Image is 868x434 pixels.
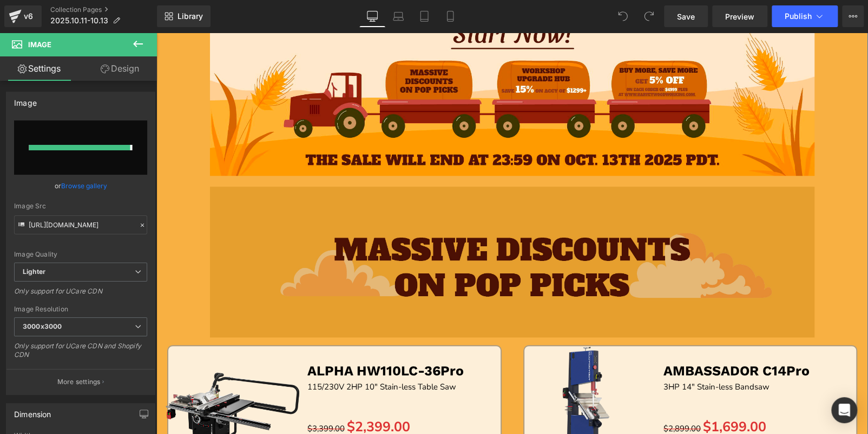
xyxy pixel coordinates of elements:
[385,5,411,27] a: Laptop
[712,5,767,27] a: Preview
[831,397,857,423] div: Open Intercom Messenger
[190,385,254,404] span: $2,399.00
[151,391,188,401] span: $3,399.00
[177,11,203,21] span: Library
[28,40,51,49] span: Image
[151,330,307,346] b: ALPHA HW110LC-36Pro
[4,5,42,27] a: v6
[725,11,754,22] span: Preview
[50,5,157,14] a: Collection Pages
[14,180,147,192] div: or
[81,56,159,81] a: Design
[411,5,437,27] a: Tablet
[23,267,45,276] b: Lighter
[785,12,812,21] span: Publish
[507,391,544,401] span: $2,899.00
[677,11,695,22] span: Save
[507,348,694,361] p: 3HP 14" Stain-less Bandsaw
[14,251,147,258] div: Image Quality
[61,176,107,195] a: Browse gallery
[612,5,634,27] button: Undo
[22,9,35,23] div: v6
[6,369,155,394] button: More settings
[14,342,147,366] div: Only support for UCare CDN and Shopify CDN
[14,215,147,234] input: Link
[57,377,101,387] p: More settings
[151,348,338,361] p: 115/230V 2HP 10" Stain-less Table Saw
[50,16,108,25] span: 2025.10.11-10.13
[14,305,147,313] div: Image Resolution
[507,330,653,346] b: AMBASSADOR C14Pro
[772,5,838,27] button: Publish
[842,5,864,27] button: More
[23,322,62,330] b: 3000x3000
[14,287,147,303] div: Only support for UCare CDN
[14,92,37,107] div: Image
[14,404,51,419] div: Dimension
[638,5,660,27] button: Redo
[157,5,211,27] a: New Library
[156,33,868,434] iframe: To enrich screen reader interactions, please activate Accessibility in Grammarly extension settings
[437,5,463,27] a: Mobile
[359,5,385,27] a: Desktop
[14,202,147,210] div: Image Src
[547,385,610,404] span: $1,699.00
